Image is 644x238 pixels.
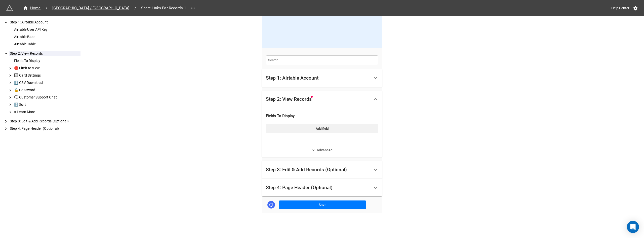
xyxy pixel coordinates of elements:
img: miniextensions-icon.73ae0678.png [6,5,13,12]
div: Step 4: Page Header (Optional) [266,185,333,190]
span: Step 2: View Records [266,97,312,102]
a: [GEOGRAPHIC_DATA] / [GEOGRAPHIC_DATA] [49,5,133,11]
div: Step 3: Edit & Add Records (Optional) [262,161,382,179]
div: Step 4: Page Header (Optional) [9,126,80,131]
div: Fields To Display [13,58,80,63]
li: / [46,6,47,11]
a: Sync Base Structure [267,201,275,209]
div: Step 3: Edit & Add Records (Optional) [9,119,80,124]
a: Help Center [608,4,633,13]
div: Home [23,5,41,11]
a: Advanced [266,147,378,153]
li: / [135,6,136,11]
div: ⛔ Limit to View [13,65,80,71]
div: 🔲 Card Settings [13,73,80,78]
nav: breadcrumb [20,5,189,11]
div: ↕️ Sort [13,102,80,107]
input: Search... [266,55,378,65]
div: ⌗ Learn More [13,109,80,115]
a: Add field [266,124,378,133]
span: Share Links For Records 1 [138,5,189,11]
div: Airtable Base [13,34,80,40]
div: Step 3: Edit & Add Records (Optional) [266,167,347,172]
button: Save [279,200,366,209]
div: Step 1: Airtable Account [266,76,318,81]
div: Airtable User API Key [13,27,80,32]
div: Step 2: View Records [9,51,80,56]
div: Step 1: Airtable Account [262,69,382,87]
div: Step 2: View Records [262,91,382,107]
div: ⬇️ CSV Download [13,80,80,85]
div: Fields To Display [266,113,378,119]
div: 🔒 Password [13,87,80,93]
div: 💬 Customer Support Chat [13,95,80,100]
div: Airtable Table [13,42,80,47]
div: Step 1: Airtable Account [9,20,80,25]
div: Step 2: View Records [262,107,382,157]
a: Home [20,5,44,11]
div: Step 4: Page Header (Optional) [262,179,382,197]
div: Open Intercom Messenger [627,221,639,233]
